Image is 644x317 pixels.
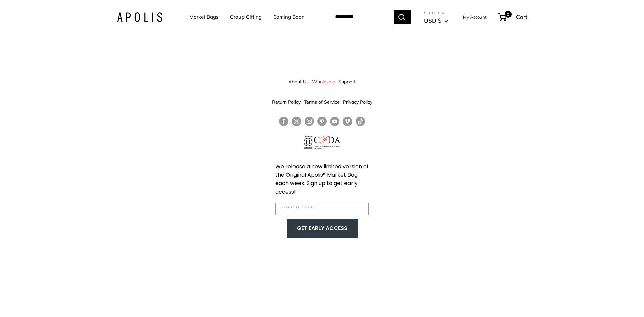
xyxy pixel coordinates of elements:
a: Terms of Service [304,96,340,108]
a: Coming Soon [273,12,305,22]
span: 0 [504,11,511,18]
a: Follow us on Facebook [279,117,288,126]
img: Council of Fashion Designers of America Member [314,136,340,149]
a: Privacy Policy [343,96,372,108]
button: GET EARLY ACCESS [293,222,351,235]
input: Search... [330,10,394,24]
a: Follow us on Instagram [305,117,314,126]
a: My Account [463,13,487,21]
img: Apolis [117,12,162,22]
span: Cart [516,13,527,20]
a: Follow us on Pinterest [317,117,327,126]
span: Currency [424,8,448,17]
a: About Us [288,75,309,88]
a: Follow us on Tumblr [356,117,365,126]
a: Market Bags [189,12,218,22]
a: 0 Cart [498,12,527,22]
button: USD $ [424,15,448,26]
a: Group Gifting [230,12,262,22]
a: Return Policy [272,96,301,108]
input: Enter your email [275,203,369,215]
a: Follow us on Vimeo [343,117,352,126]
button: Search [394,10,411,24]
a: Follow us on YouTube [330,117,339,126]
span: We release a new limited version of the Original Apolis® Market Bag each week. Sign up to get ear... [275,163,369,196]
a: Wholesale [312,75,335,88]
img: Certified B Corporation [304,136,313,149]
a: Support [338,75,356,88]
span: USD $ [424,17,441,24]
a: Follow us on Twitter [292,117,301,129]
